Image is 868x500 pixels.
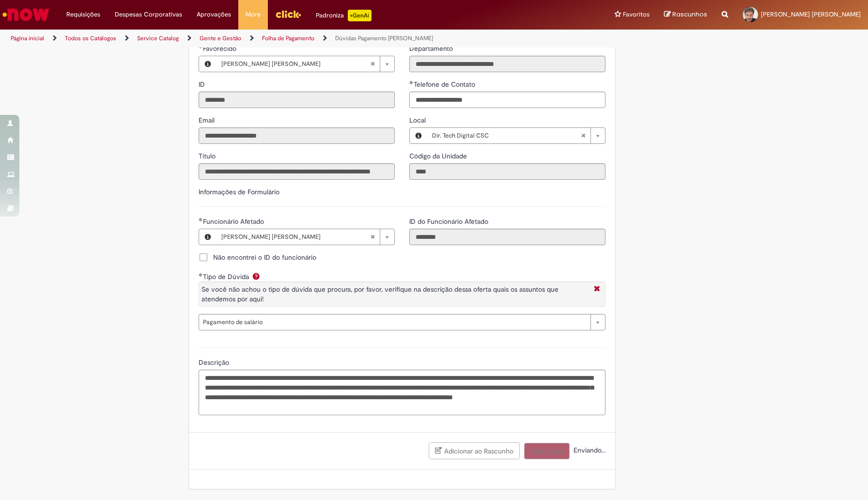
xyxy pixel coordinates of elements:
[217,56,394,72] a: [PERSON_NAME] [PERSON_NAME]Limpar campo Favorecido
[199,358,231,367] span: Descrição
[409,152,469,160] span: Somente leitura - Código da Unidade
[246,10,261,19] span: More
[199,127,395,144] input: Email
[199,218,203,221] span: Obrigatório Preenchido
[200,34,241,42] a: Gente e Gestão
[199,273,203,277] span: Obrigatório Preenchido
[199,115,217,125] label: Somente leitura - Email
[65,34,116,42] a: Todos os Catálogos
[221,229,370,245] span: [PERSON_NAME] [PERSON_NAME]
[7,30,572,47] ul: Trilhas de página
[432,128,581,143] span: Dir. Tech Digital CSC
[409,116,428,125] span: Local
[591,284,603,295] i: Fechar More information Por question_tipo_de_duvida
[199,152,217,160] span: Somente leitura - Título
[203,44,238,53] span: Necessários - Favorecido
[576,128,590,143] abbr: Limpar campo Local
[1,5,51,24] img: ServiceNow
[199,56,217,72] button: Favorecido, Visualizar este registro Ricardo Rocha Bortolotto
[197,10,231,19] span: Aprovações
[199,92,395,108] input: ID
[11,34,44,42] a: Página inicial
[409,44,455,53] span: Somente leitura - Departamento
[409,163,605,180] input: Código da Unidade
[409,151,469,161] label: Somente leitura - Código da Unidade
[409,92,605,108] input: Telefone de Contato
[199,80,207,89] span: Somente leitura - ID
[335,34,433,42] a: Dúvidas Pagamento [PERSON_NAME]
[137,34,179,42] a: Service Catalog
[199,229,217,245] button: Funcionário Afetado, Visualizar este registro Ricardo Rocha Bortolotto
[199,187,279,196] label: Informações de Formulário
[115,10,182,19] span: Despesas Corporativas
[664,10,707,19] a: Rascunhos
[203,272,251,281] span: Tipo de Dúvida
[275,7,301,21] img: click_logo_yellow_360x200.png
[199,151,217,161] label: Somente leitura - Título
[213,252,316,262] span: Não encontrei o ID do funcionário
[365,56,380,72] abbr: Limpar campo Favorecido
[66,10,100,19] span: Requisições
[250,272,262,280] span: Ajuda para Tipo de Dúvida
[409,44,455,53] label: Somente leitura - Departamento
[199,79,207,89] label: Somente leitura - ID
[316,10,372,21] div: Padroniza
[203,314,586,330] span: Pagamento de salário
[365,229,380,245] abbr: Limpar campo Funcionário Afetado
[201,285,558,303] span: Se você não achou o tipo de dúvida que procura, por favor, verifique na descrição dessa oferta qu...
[203,217,266,226] span: Necessários - Funcionário Afetado
[572,446,605,454] span: Enviando...
[414,80,477,89] span: Telefone de Contato
[221,56,370,72] span: [PERSON_NAME] [PERSON_NAME]
[199,163,395,180] input: Título
[761,10,861,18] span: [PERSON_NAME] [PERSON_NAME]
[199,370,605,415] textarea: Descrição
[672,10,707,19] span: Rascunhos
[410,128,427,143] button: Local, Visualizar este registro Dir. Tech Digital CSC
[262,34,314,42] a: Folha de Pagamento
[217,229,394,245] a: [PERSON_NAME] [PERSON_NAME]Limpar campo Funcionário Afetado
[199,116,217,125] span: Somente leitura - Email
[409,80,414,84] span: Obrigatório Preenchido
[409,56,605,72] input: Departamento
[427,128,605,143] a: Dir. Tech Digital CSCLimpar campo Local
[409,229,605,245] input: ID do Funcionário Afetado
[348,10,372,21] p: +GenAi
[623,10,650,19] span: Favoritos
[409,217,490,226] span: Somente leitura - ID do Funcionário Afetado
